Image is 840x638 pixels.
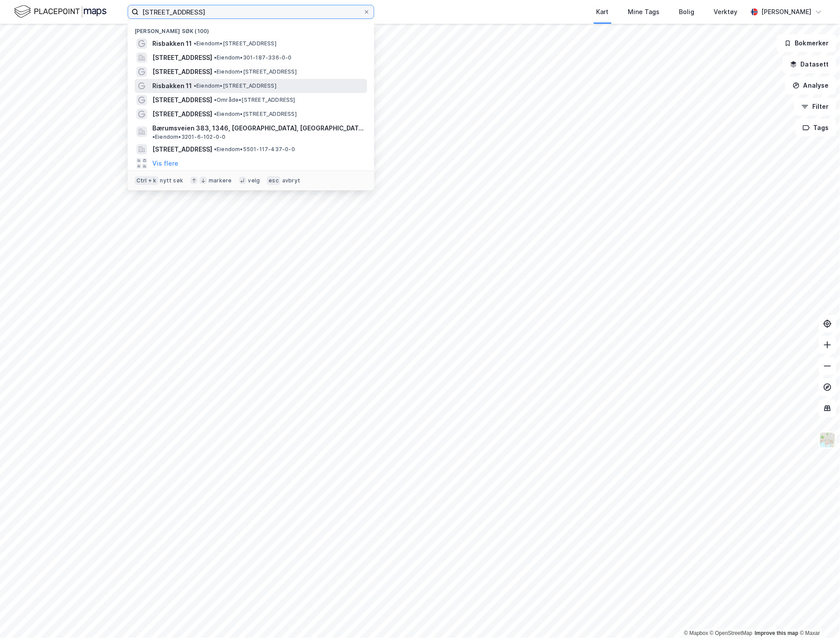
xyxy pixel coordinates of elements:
span: • [194,40,196,47]
div: Kontrollprogram for chat [796,596,840,638]
span: Risbakken 11 [152,38,192,49]
div: avbryt [282,177,300,184]
span: Eiendom • 301-187-336-0-0 [214,54,292,61]
span: [STREET_ADDRESS] [152,52,212,63]
button: Tags [796,119,836,137]
span: [STREET_ADDRESS] [152,144,212,155]
span: [STREET_ADDRESS] [152,67,212,77]
a: Mapbox [684,631,708,637]
div: Ctrl + k [135,176,158,185]
span: Eiendom • 5501-117-437-0-0 [214,146,295,153]
div: Mine Tags [628,7,660,17]
div: [PERSON_NAME] [762,7,812,17]
div: [PERSON_NAME] søk (100) [128,21,374,37]
div: velg [248,177,260,184]
span: Eiendom • [STREET_ADDRESS] [194,40,276,47]
span: [STREET_ADDRESS] [152,95,212,105]
span: [STREET_ADDRESS] [152,109,212,119]
img: Z [819,432,836,449]
button: Vis flere [152,158,178,169]
button: Analyse [785,77,836,94]
input: Søk på adresse, matrikkel, gårdeiere, leietakere eller personer [139,5,363,19]
div: nytt søk [160,177,184,184]
div: esc [267,176,280,185]
span: • [214,146,217,152]
span: Eiendom • [STREET_ADDRESS] [214,111,297,118]
span: Risbakken 11 [152,81,192,91]
a: Improve this map [755,631,799,637]
span: • [214,54,217,61]
span: • [214,111,217,117]
div: Kart [597,7,609,17]
span: • [152,134,155,140]
iframe: Chat Widget [796,596,840,638]
a: OpenStreetMap [710,631,753,637]
span: • [194,82,196,89]
span: Område • [STREET_ADDRESS] [214,96,295,104]
span: Eiendom • [STREET_ADDRESS] [194,82,276,89]
span: Bærumsveien 383, 1346, [GEOGRAPHIC_DATA], [GEOGRAPHIC_DATA] [152,123,364,134]
button: Bokmerker [777,34,836,52]
div: Verktøy [714,7,738,17]
span: Eiendom • [STREET_ADDRESS] [214,68,297,75]
div: Bolig [679,7,695,17]
button: Datasett [783,56,836,73]
div: markere [209,177,232,184]
span: Eiendom • 3201-6-102-0-0 [152,134,226,141]
span: • [214,68,217,75]
button: Filter [794,98,836,115]
img: logo.f888ab2527a4732fd821a326f86c7f29.svg [14,4,107,19]
span: • [214,96,217,103]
